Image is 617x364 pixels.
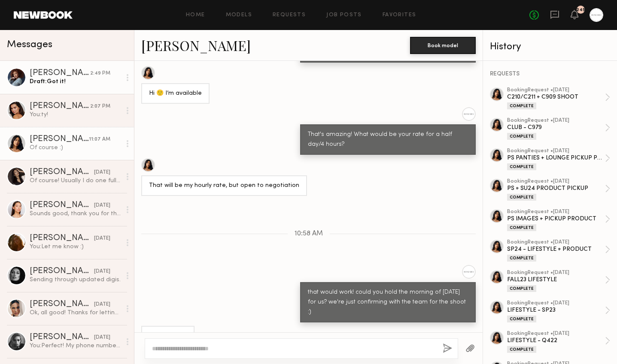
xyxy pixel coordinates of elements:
div: 2:07 PM [90,102,110,111]
div: LIFESTYLE - Q422 [507,337,605,345]
div: You: ty! [30,111,121,119]
div: Complete [507,255,536,262]
a: Job Posts [326,12,362,18]
a: Book model [410,41,476,48]
div: FALL23 LIFESTYLE [507,276,605,284]
div: [DATE] [94,268,110,276]
a: Requests [273,12,306,18]
div: PS + SU24 PRODUCT PICKUP [507,184,605,193]
div: [PERSON_NAME] [30,69,90,78]
div: Of course! Usually I do one full edited video, along with raw footage, and a couple of pictures b... [30,177,121,185]
div: booking Request • [DATE] [507,240,605,245]
a: Home [186,12,205,18]
div: Complete [507,163,536,170]
div: History [490,42,610,52]
a: bookingRequest •[DATE]PS + SU24 PRODUCT PICKUPComplete [507,179,610,201]
div: REQUESTS [490,71,610,77]
div: booking Request • [DATE] [507,148,605,154]
a: bookingRequest •[DATE]LIFESTYLE - SP23Complete [507,301,610,322]
div: That's amazing! What would be your rate for a half day/4 hours? [308,130,468,150]
div: Complete [507,133,536,140]
div: You: Perfect! My phone number is [PHONE_NUMBER] if you have any issue finding us. Thank you! xx [30,342,121,350]
div: SP24 - LIFESTYLE + PRODUCT [507,245,605,253]
div: [PERSON_NAME] [30,267,94,276]
div: [PERSON_NAME] [30,333,94,342]
div: [PERSON_NAME] [30,300,94,309]
div: [PERSON_NAME] [30,102,90,111]
div: booking Request • [DATE] [507,179,605,184]
a: [PERSON_NAME] [141,36,251,54]
div: You: Let me know :) [30,243,121,251]
div: Of course :) [30,144,121,152]
div: booking Request • [DATE] [507,301,605,306]
div: Sending through updated digis. [30,276,121,284]
div: 245 [576,8,585,12]
div: [DATE] [94,235,110,243]
div: Sounds good, thank you for the update! [30,210,121,218]
div: C210/C211 + C909 SHOOT [507,93,605,101]
div: Complete [507,285,536,292]
div: booking Request • [DATE] [507,331,605,337]
a: bookingRequest •[DATE]SP24 - LIFESTYLE + PRODUCTComplete [507,240,610,262]
div: Complete [507,316,536,322]
a: bookingRequest •[DATE]FALL23 LIFESTYLEComplete [507,270,610,292]
a: bookingRequest •[DATE]C210/C211 + C909 SHOOTComplete [507,87,610,109]
a: bookingRequest •[DATE]PS IMAGES + PICKUP PRODUCTComplete [507,209,610,231]
div: [PERSON_NAME] [30,135,89,144]
div: [DATE] [94,202,110,210]
div: Draft: Got it! [30,78,121,86]
div: 11:07 AM [89,135,110,144]
div: LIFESTYLE - SP23 [507,306,605,314]
div: PS IMAGES + PICKUP PRODUCT [507,215,605,223]
a: Models [226,12,252,18]
a: bookingRequest •[DATE]CLUB - C979Complete [507,118,610,140]
div: Complete [507,194,536,201]
div: [DATE] [94,301,110,309]
div: Complete [507,102,536,109]
div: Complete [507,346,536,353]
div: Hi 🙂 I’m available [149,89,202,99]
div: [PERSON_NAME] [30,234,94,243]
div: 2:49 PM [90,69,110,78]
div: [DATE] [94,168,110,177]
button: Book model [410,37,476,54]
div: booking Request • [DATE] [507,87,605,93]
a: bookingRequest •[DATE]PS PANTIES + LOUNGE PICKUP PRODUCTComplete [507,148,610,170]
div: that would work! could you hold the morning of [DATE] for us? we're just confirming with the team... [308,288,468,317]
div: [DATE] [94,334,110,342]
span: Messages [7,40,52,50]
div: Ok, all good! Thanks for letting me know. [30,309,121,317]
div: booking Request • [DATE] [507,270,605,276]
div: [PERSON_NAME] [30,168,94,177]
div: booking Request • [DATE] [507,118,605,123]
div: Complete [507,224,536,231]
div: [PERSON_NAME] [30,201,94,210]
div: PS PANTIES + LOUNGE PICKUP PRODUCT [507,154,605,162]
a: Favorites [383,12,416,18]
div: Of course :) [149,331,187,341]
div: booking Request • [DATE] [507,209,605,215]
div: CLUB - C979 [507,123,605,132]
div: That will be my hourly rate, but open to negotiation [149,181,299,191]
a: bookingRequest •[DATE]LIFESTYLE - Q422Complete [507,331,610,353]
span: 10:58 AM [295,230,323,238]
